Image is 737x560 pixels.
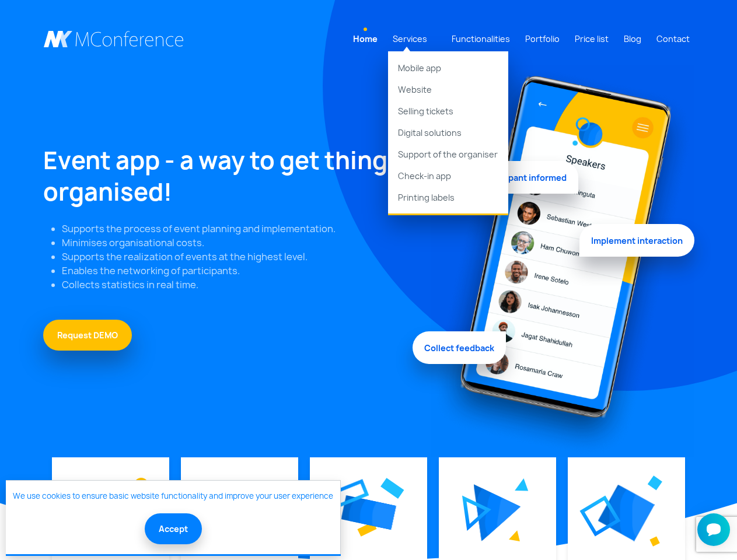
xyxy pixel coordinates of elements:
a: Contact [652,28,694,50]
img: Design element [649,536,660,547]
img: Design element [341,495,396,530]
a: Portfolio [521,28,564,50]
span: Implement interaction [579,221,694,254]
img: Design element [474,484,521,541]
span: Collect feedback [413,328,506,361]
li: Supports the realization of events at the highest level. [62,250,417,264]
a: Blog [619,28,646,50]
a: Request DEMO [43,320,132,351]
li: Minimises organisational costs. [62,236,417,250]
img: Design element [380,478,404,499]
a: Price list [570,28,613,50]
a: Support of the organiser [388,143,508,165]
li: Supports the process of event planning and implementation. [62,222,417,236]
iframe: Smartsupp widget button [697,513,730,546]
a: Functionalities [447,28,515,50]
a: We use cookies to ensure basic website functionality and improve your user experience [13,491,333,502]
a: Home [348,28,382,50]
button: Accept [145,513,202,544]
a: Check-in app [388,165,508,187]
a: Mobile app [388,51,508,79]
a: Services [388,28,432,50]
a: Selling tickets [388,100,508,122]
li: Enables the networking of participants. [62,264,417,278]
a: Digital solutions [388,122,508,143]
a: Printing labels [388,187,508,214]
img: Design element [323,470,373,518]
img: Design element [598,485,655,541]
li: Collects statistics in real time. [62,278,417,292]
h1: Event app - a way to get things organised! [43,145,417,208]
a: Website [388,79,508,100]
img: Design element [648,476,663,491]
img: Design element [579,495,621,537]
img: Design element [431,65,694,457]
img: Design element [462,495,491,531]
img: Design element [134,478,148,492]
img: Design element [515,478,529,491]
